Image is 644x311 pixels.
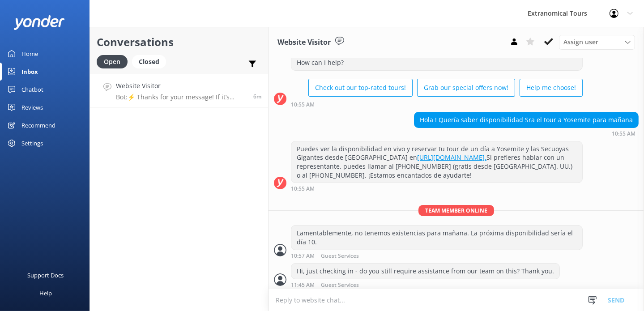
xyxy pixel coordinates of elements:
[291,226,582,249] div: Lamentablemente, no tenemos existencias para mañana. La próxima disponibilidad sería el día 10.
[559,35,635,49] div: Assign User
[291,186,315,192] strong: 10:55 AM
[291,264,559,279] div: Hi, just checking in - do you still require assistance from our team on this? Thank you.
[291,281,560,288] div: Sep 08 2025 11:45am (UTC -07:00) America/Tijuana
[97,56,132,66] a: Open
[132,55,166,68] div: Closed
[97,55,128,68] div: Open
[291,46,582,70] div: Hey there 👋 I'm a virtual assistant for Extranomical Tours, here to answer your questions. How ca...
[39,284,52,302] div: Help
[308,79,413,97] button: Check out our top-rated tours!
[291,252,583,259] div: Sep 08 2025 10:57am (UTC -07:00) America/Tijuana
[90,74,268,107] a: Website VisitorBot:⚡ Thanks for your message! If it’s during our office hours (5:30am–10pm PT), a...
[291,253,315,259] strong: 10:57 AM
[21,63,38,81] div: Inbox
[97,34,261,51] h2: Conversations
[414,112,638,128] div: Hola ! Quería saber disponibilidad Sra el tour a Yosemite para mañana
[21,116,55,134] div: Recommend
[116,81,247,91] h4: Website Visitor
[21,134,43,152] div: Settings
[321,253,359,259] span: Guest Services
[277,37,331,48] h3: Website Visitor
[291,101,583,107] div: Sep 08 2025 10:55am (UTC -07:00) America/Tijuana
[21,81,43,98] div: Chatbot
[28,266,64,284] div: Support Docs
[291,282,315,288] strong: 11:45 AM
[21,45,38,63] div: Home
[13,15,65,30] img: yonder-white-logo.png
[116,93,247,101] p: Bot: ⚡ Thanks for your message! If it’s during our office hours (5:30am–10pm PT), a live agent wi...
[417,153,486,162] a: [URL][DOMAIN_NAME].
[291,141,582,183] div: Puedes ver la disponibilidad en vivo y reservar tu tour de un día a Yosemite y las Secuoyas Gigan...
[291,102,315,107] strong: 10:55 AM
[563,37,598,47] span: Assign user
[291,185,583,192] div: Sep 08 2025 10:55am (UTC -07:00) America/Tijuana
[414,130,639,136] div: Sep 08 2025 10:55am (UTC -07:00) America/Tijuana
[321,282,359,288] span: Guest Services
[520,79,583,97] button: Help me choose!
[21,98,43,116] div: Reviews
[253,93,261,100] span: Sep 08 2025 01:37pm (UTC -07:00) America/Tijuana
[418,205,494,216] span: Team member online
[132,56,171,66] a: Closed
[417,79,515,97] button: Grab our special offers now!
[612,131,635,136] strong: 10:55 AM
